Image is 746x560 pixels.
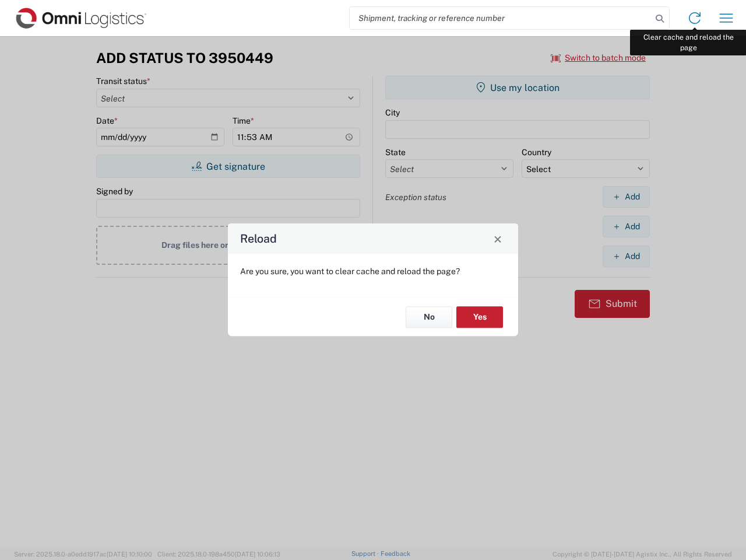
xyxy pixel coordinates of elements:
input: Shipment, tracking or reference number [350,7,652,29]
p: Are you sure, you want to clear cache and reload the page? [240,266,506,276]
button: Close [490,230,506,247]
button: Yes [456,306,503,328]
h4: Reload [240,230,277,247]
button: No [406,306,452,328]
